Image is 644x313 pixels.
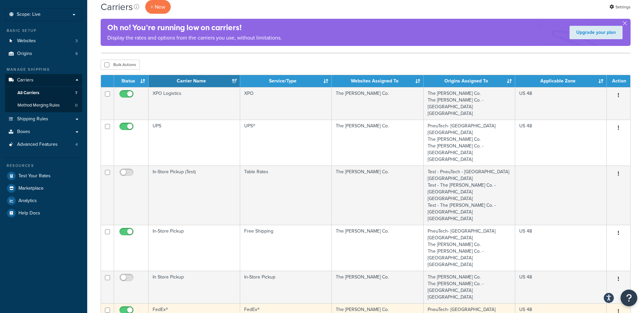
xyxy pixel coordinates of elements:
[5,35,82,47] li: Websites
[332,120,424,166] td: The [PERSON_NAME] Co.
[5,48,82,60] a: Origins 6
[5,74,82,112] li: Carriers
[149,87,240,120] td: XPO Logistics
[75,51,78,57] span: 6
[75,103,77,108] span: 0
[424,271,515,303] td: The [PERSON_NAME] Co. The [PERSON_NAME] Co. - [GEOGRAPHIC_DATA] [GEOGRAPHIC_DATA]
[5,138,82,151] a: Advanced Features 4
[17,38,36,44] span: Websites
[17,116,48,122] span: Shipping Rules
[149,166,240,225] td: In-Store Pickup (Test)
[149,120,240,166] td: UPS
[18,186,44,191] span: Marketplace
[5,126,82,138] a: Boxes
[5,207,82,219] a: Help Docs
[5,67,82,72] div: Manage Shipping
[5,48,82,60] li: Origins
[240,225,332,271] td: Free Shipping
[114,75,149,87] th: Status: activate to sort column ascending
[18,173,51,179] span: Test Your Rates
[332,271,424,303] td: The [PERSON_NAME] Co.
[424,87,515,120] td: The [PERSON_NAME] Co. The [PERSON_NAME] Co. - [GEOGRAPHIC_DATA] [GEOGRAPHIC_DATA]
[570,26,623,39] a: Upgrade your plan
[75,90,77,96] span: 7
[18,210,40,216] span: Help Docs
[424,120,515,166] td: PneuTech- [GEOGRAPHIC_DATA] [GEOGRAPHIC_DATA] The [PERSON_NAME] Co. The [PERSON_NAME] Co. - [GEOG...
[240,271,332,303] td: In-Store Pickup
[607,75,630,87] th: Action
[515,87,607,120] td: US 48
[107,22,282,33] h4: Oh no! You’re running low on carriers!
[107,33,282,43] p: Display the rates and options from the carriers you use, without limitations.
[424,75,515,87] th: Origins Assigned To: activate to sort column ascending
[101,0,133,13] h1: Carriers
[5,87,82,99] li: All Carriers
[332,166,424,225] td: The [PERSON_NAME] Co.
[5,74,82,86] a: Carriers
[17,77,34,83] span: Carriers
[149,75,240,87] th: Carrier Name: activate to sort column ascending
[17,103,60,108] span: Method Merging Rules
[17,129,30,135] span: Boxes
[149,225,240,271] td: In-Store Pickup
[5,35,82,47] a: Websites 3
[240,120,332,166] td: UPS®
[515,75,607,87] th: Applicable Zone: activate to sort column ascending
[17,12,41,17] span: Scope: Live
[240,166,332,225] td: Table Rates
[5,99,82,112] li: Method Merging Rules
[5,182,82,194] a: Marketplace
[5,170,82,182] a: Test Your Rates
[75,38,78,44] span: 3
[240,75,332,87] th: Service/Type: activate to sort column ascending
[332,75,424,87] th: Websites Assigned To: activate to sort column ascending
[621,290,637,306] button: Open Resource Center
[332,225,424,271] td: The [PERSON_NAME] Co.
[17,142,58,147] span: Advanced Features
[18,198,37,204] span: Analytics
[424,166,515,225] td: Test - PneuTech - [GEOGRAPHIC_DATA] [GEOGRAPHIC_DATA] Test - The [PERSON_NAME] Co. - [GEOGRAPHIC_...
[149,271,240,303] td: In Store Pickup
[5,113,82,125] a: Shipping Rules
[75,142,78,147] span: 4
[101,60,140,70] button: Bulk Actions
[5,138,82,151] li: Advanced Features
[332,87,424,120] td: The [PERSON_NAME] Co.
[5,163,82,169] div: Resources
[424,225,515,271] td: PneuTech- [GEOGRAPHIC_DATA] [GEOGRAPHIC_DATA] The [PERSON_NAME] Co. The [PERSON_NAME] Co. - [GEOG...
[515,271,607,303] td: US 48
[515,120,607,166] td: US 48
[240,87,332,120] td: XPO
[17,51,32,57] span: Origins
[5,87,82,99] a: All Carriers 7
[5,28,82,34] div: Basic Setup
[17,90,39,96] span: All Carriers
[5,195,82,207] a: Analytics
[609,2,631,12] a: Settings
[515,225,607,271] td: US 48
[5,99,82,112] a: Method Merging Rules 0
